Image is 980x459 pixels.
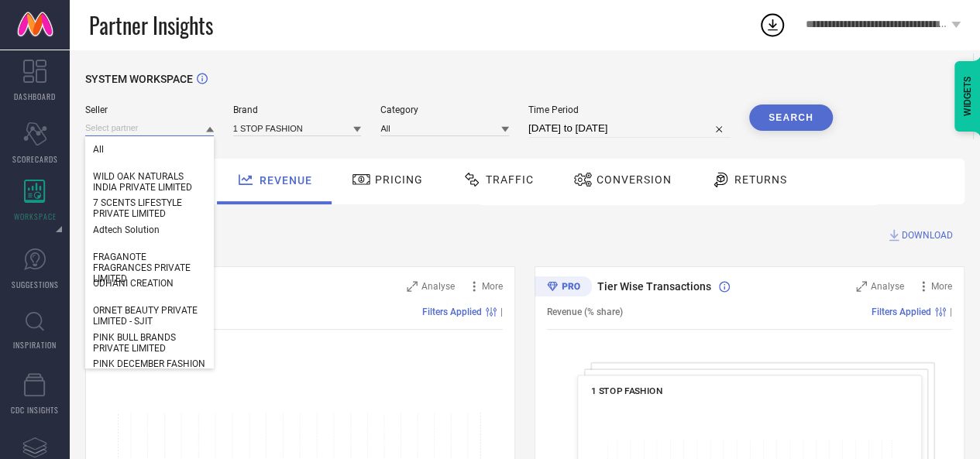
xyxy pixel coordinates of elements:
[950,307,952,317] span: |
[85,351,214,388] div: PINK DECEMBER FASHION PRIVATE LIMITED
[93,278,174,289] span: ODHANI CREATION
[380,104,509,115] span: Category
[14,211,57,222] span: WORKSPACE
[375,173,423,186] span: Pricing
[734,173,787,186] span: Returns
[421,281,455,292] span: Analyse
[500,307,503,317] span: |
[233,104,362,115] span: Brand
[85,120,214,136] input: Select partner
[407,281,418,292] svg: Zoom
[85,163,214,200] div: WILD OAK NATURALS INDIA PRIVATE LIMITED
[93,332,206,354] span: PINK BULL BRANDS PRIVATE LIMITED
[85,190,214,227] div: 7 SCENTS LIFESTYLE PRIVATE LIMITED
[871,281,904,292] span: Analyse
[12,279,59,290] span: SUGGESTIONS
[872,307,931,317] span: Filters Applied
[547,307,623,317] span: Revenue (% share)
[482,281,503,292] span: More
[93,197,206,219] span: 7 SCENTS LIFESTYLE PRIVATE LIMITED
[758,11,786,39] div: Open download list
[528,104,730,115] span: Time Period
[85,324,214,361] div: PINK BULL BRANDS PRIVATE LIMITED
[931,281,952,292] span: More
[13,339,57,351] span: INSPIRATION
[85,136,214,163] div: All
[85,104,214,115] span: Seller
[93,171,206,193] span: WILD OAK NATURALS INDIA PRIVATE LIMITED
[486,173,534,186] span: Traffic
[93,252,206,284] span: FRAGANOTE FRAGRANCES PRIVATE LIMITED
[856,281,867,292] svg: Zoom
[85,270,214,296] div: ODHANI CREATION
[528,119,730,138] input: Select time period
[535,276,592,300] div: Premium
[93,305,206,327] span: ORNET BEAUTY PRIVATE LIMITED - SJIT
[93,224,160,235] span: Adtech Solution
[597,280,711,293] span: Tier Wise Transactions
[591,385,662,396] span: 1 STOP FASHION
[93,144,104,155] span: All
[260,174,312,187] span: Revenue
[749,104,833,131] button: Search
[12,153,58,165] span: SCORECARDS
[14,91,56,102] span: DASHBOARD
[11,404,59,416] span: CDC INSIGHTS
[597,173,672,186] span: Conversion
[85,217,214,243] div: Adtech Solution
[85,73,193,85] span: SYSTEM WORKSPACE
[93,358,206,380] span: PINK DECEMBER FASHION PRIVATE LIMITED
[422,307,482,317] span: Filters Applied
[902,228,953,243] span: DOWNLOAD
[89,9,213,41] span: Partner Insights
[85,244,214,292] div: FRAGANOTE FRAGRANCES PRIVATE LIMITED
[85,297,214,334] div: ORNET BEAUTY PRIVATE LIMITED - SJIT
